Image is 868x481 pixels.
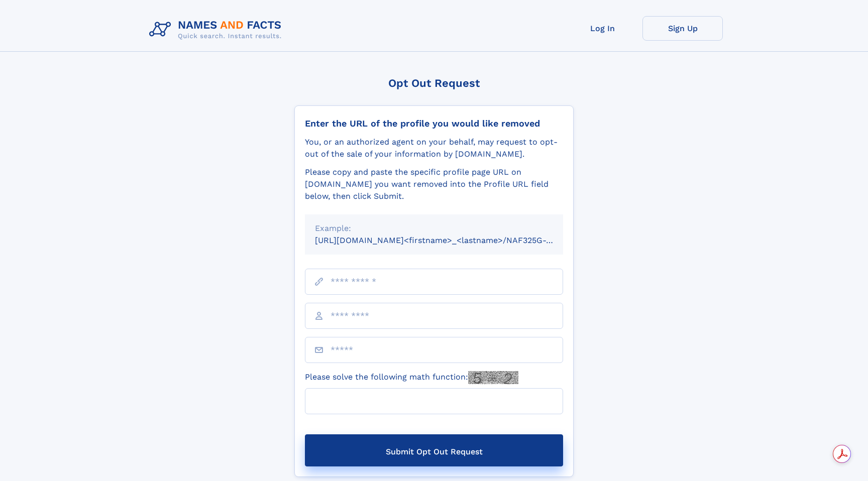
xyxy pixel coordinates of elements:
[305,136,563,160] div: You, or an authorized agent on your behalf, may request to opt-out of the sale of your informatio...
[145,16,290,43] img: Logo Names and Facts
[642,16,723,41] a: Sign Up
[315,235,582,245] small: [URL][DOMAIN_NAME]<firstname>_<lastname>/NAF325G-xxxxxxxx
[294,77,574,89] div: Opt Out Request
[315,222,553,234] div: Example:
[305,166,563,202] div: Please copy and paste the specific profile page URL on [DOMAIN_NAME] you want removed into the Pr...
[562,16,642,41] a: Log In
[305,371,518,384] label: Please solve the following math function:
[305,118,563,129] div: Enter the URL of the profile you would like removed
[305,434,563,466] button: Submit Opt Out Request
